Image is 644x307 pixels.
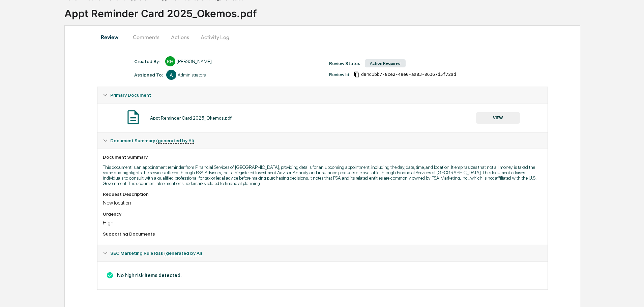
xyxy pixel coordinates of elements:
span: d84d1bb7-8ce2-49e0-aa83-86367d5f72ad [361,72,456,77]
div: SEC Marketing Rule Risk (generated by AI) [97,245,548,261]
div: A [166,70,176,80]
div: Appt Reminder Card 2025_Okemos.pdf [64,2,644,20]
div: Review Id: [329,72,350,77]
span: Document Summary [110,138,194,143]
button: Actions [165,29,195,45]
div: Urgency [103,211,542,217]
span: Copy Id [354,71,360,78]
div: Primary Document [97,103,548,132]
u: (generated by AI) [156,138,194,144]
u: (generated by AI) [164,250,202,256]
div: Primary Document [97,87,548,103]
div: Document Summary (generated by AI) [97,149,548,245]
h3: No high risk items detected. [103,272,542,279]
div: Request Description [103,191,542,197]
div: Supporting Documents [103,231,542,237]
button: Review [97,29,127,45]
div: [PERSON_NAME] [177,59,212,64]
button: Comments [127,29,165,45]
div: High [103,219,542,226]
div: Appt Reminder Card 2025_Okemos.pdf [150,115,232,121]
p: This document is an appointment reminder from Financial Services of [GEOGRAPHIC_DATA], providing ... [103,164,542,186]
div: New location [103,199,542,206]
span: SEC Marketing Rule Risk [110,250,202,256]
div: secondary tabs example [97,29,548,45]
div: Document Summary [103,154,542,160]
div: Created By: ‎ ‎ [134,59,162,64]
img: Document Icon [125,109,142,126]
span: Primary Document [110,92,151,98]
div: Review Status: [329,61,361,66]
div: Document Summary (generated by AI) [97,132,548,149]
div: KH [165,56,175,66]
div: Administrators [178,72,206,78]
button: VIEW [476,112,520,124]
div: Document Summary (generated by AI) [97,261,548,289]
button: Activity Log [195,29,235,45]
div: Assigned To: [134,72,163,78]
div: Action Required [365,59,406,67]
